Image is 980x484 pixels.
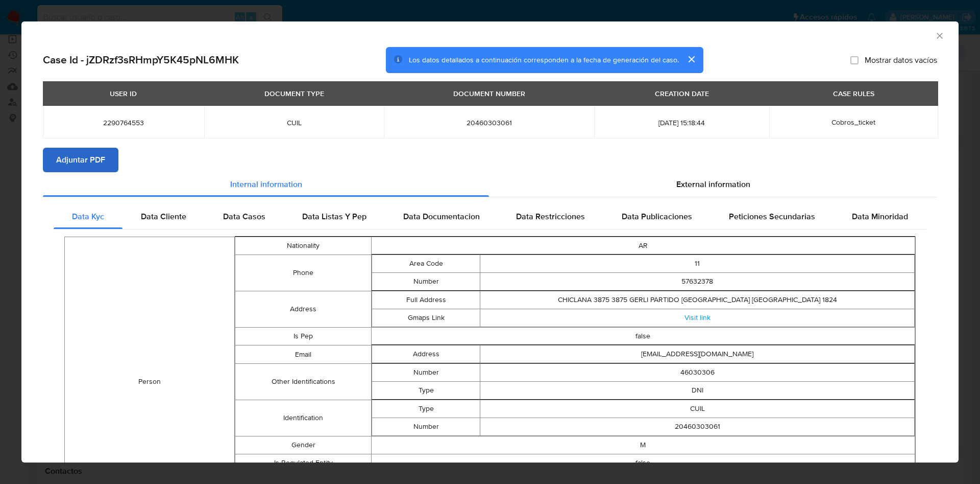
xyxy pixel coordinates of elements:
[372,381,480,399] td: Type
[372,291,480,309] td: Full Address
[235,400,371,436] td: Identification
[676,178,750,190] span: External information
[371,237,915,255] td: AR
[43,172,937,197] div: Detailed info
[372,345,480,363] td: Address
[235,291,371,327] td: Address
[516,211,585,222] span: Data Restricciones
[223,211,265,222] span: Data Casos
[684,312,710,322] a: Visit link
[55,118,192,127] span: 2290764553
[230,178,302,190] span: Internal information
[235,345,371,363] td: Email
[403,211,480,222] span: Data Documentacion
[606,118,757,127] span: [DATE] 15:18:44
[827,85,880,102] div: CASE RULES
[679,47,703,72] button: cerrar
[235,363,371,400] td: Other Identifications
[622,211,692,222] span: Data Publicaciones
[302,211,366,222] span: Data Listas Y Pep
[43,148,118,172] button: Adjuntar PDF
[480,418,915,435] td: 20460303061
[43,53,239,66] h2: Case Id - jZDRzf3sRHmpY5K45pNL6MHK
[104,85,143,102] div: USER ID
[372,272,480,290] td: Number
[258,85,330,102] div: DOCUMENT TYPE
[72,211,104,222] span: Data Kyc
[141,211,186,222] span: Data Cliente
[21,21,959,463] div: closure-recommendation-modal
[235,454,371,472] td: Is Regulated Entity
[480,255,915,272] td: 11
[372,309,480,327] td: Gmaps Link
[831,117,875,127] span: Cobros_ticket
[371,327,915,345] td: false
[480,363,915,381] td: 46030306
[235,436,371,454] td: Gender
[850,56,859,64] input: Mostrar datos vacíos
[372,255,480,272] td: Area Code
[396,118,582,127] span: 20460303061
[480,272,915,290] td: 57632378
[865,55,937,65] span: Mostrar datos vacíos
[372,400,480,418] td: Type
[54,204,926,229] div: Detailed internal info
[447,85,531,102] div: DOCUMENT NUMBER
[480,345,915,363] td: [EMAIL_ADDRESS][DOMAIN_NAME]
[729,211,815,222] span: Peticiones Secundarias
[480,381,915,399] td: DNI
[852,211,908,222] span: Data Minoridad
[235,255,371,291] td: Phone
[372,418,480,435] td: Number
[649,85,715,102] div: CREATION DATE
[409,55,679,65] span: Los datos detallados a continuación corresponden a la fecha de generación del caso.
[480,400,915,418] td: CUIL
[935,31,944,40] button: Cerrar ventana
[372,363,480,381] td: Number
[56,149,105,171] span: Adjuntar PDF
[371,436,915,454] td: M
[216,118,372,127] span: CUIL
[371,454,915,472] td: false
[235,237,371,255] td: Nationality
[235,327,371,345] td: Is Pep
[480,291,915,309] td: CHICLANA 3875 3875 GERLI PARTIDO [GEOGRAPHIC_DATA] [GEOGRAPHIC_DATA] 1824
